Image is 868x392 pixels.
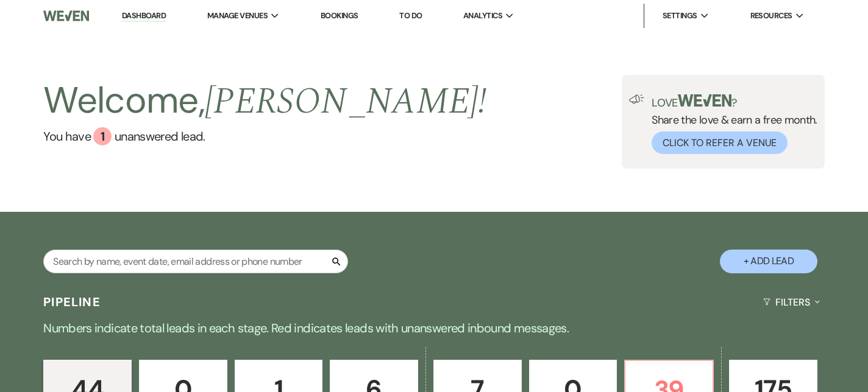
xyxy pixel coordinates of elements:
[463,10,502,22] span: Analytics
[663,10,697,22] span: Settings
[321,10,358,21] a: Bookings
[758,286,825,318] button: Filters
[207,10,268,22] span: Manage Venues
[678,94,732,107] img: weven-logo-green.svg
[43,75,486,127] h2: Welcome,
[644,94,817,154] div: Share the love & earn a free month.
[652,131,788,154] button: Click to Refer a Venue
[629,94,644,104] img: loud-speaker-illustration.svg
[122,10,166,22] a: Dashboard
[93,127,112,145] div: 1
[205,74,486,130] span: [PERSON_NAME] !
[750,10,792,22] span: Resources
[720,250,817,273] button: + Add Lead
[43,293,101,310] h3: Pipeline
[43,3,89,29] img: Weven Logo
[43,127,486,145] a: You have 1 unanswered lead.
[399,10,422,21] a: To Do
[652,94,817,108] p: Love ?
[43,250,348,273] input: Search by name, event date, email address or phone number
